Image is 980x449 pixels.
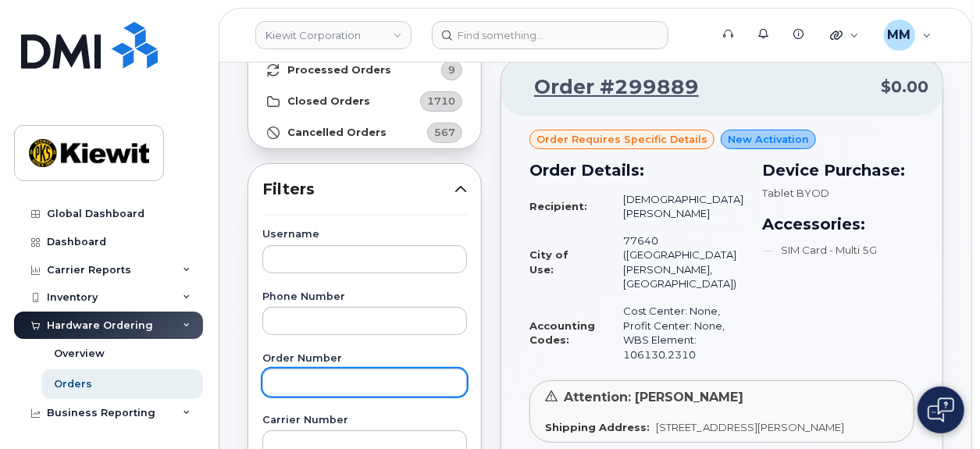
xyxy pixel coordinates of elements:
[762,159,914,182] h3: Device Purchase:
[434,125,455,140] span: 567
[262,354,467,364] label: Order Number
[287,95,370,108] strong: Closed Orders
[448,62,455,77] span: 9
[529,319,595,347] strong: Accounting Codes:
[881,76,928,98] span: $0.00
[255,21,412,49] a: Kiewit Corporation
[762,212,914,236] h3: Accessories:
[819,20,870,51] div: Quicklinks
[545,421,650,433] strong: Shipping Address:
[432,21,668,49] input: Find something...
[427,94,455,109] span: 1710
[873,20,943,51] div: Michael Manahan
[262,230,467,240] label: Username
[248,86,481,117] a: Closed Orders1710
[928,397,954,422] img: Open chat
[536,132,707,147] span: Order requires Specific details
[287,127,387,139] strong: Cancelled Orders
[609,186,743,227] td: [DEMOGRAPHIC_DATA][PERSON_NAME]
[515,73,699,102] a: Order #299889
[609,298,743,368] td: Cost Center: None, Profit Center: None, WBS Element: 106130.2310
[529,200,587,212] strong: Recipient:
[656,421,844,433] span: [STREET_ADDRESS][PERSON_NAME]
[564,390,743,404] span: Attention: [PERSON_NAME]
[762,187,829,199] span: Tablet BYOD
[728,132,809,147] span: New Activation
[262,415,467,426] label: Carrier Number
[888,26,911,45] span: MM
[529,248,568,276] strong: City of Use:
[248,55,481,86] a: Processed Orders9
[529,159,743,182] h3: Order Details:
[248,117,481,148] a: Cancelled Orders567
[762,243,914,258] li: SIM Card - Multi 5G
[287,64,391,77] strong: Processed Orders
[262,292,467,302] label: Phone Number
[609,227,743,298] td: 77640 ([GEOGRAPHIC_DATA][PERSON_NAME], [GEOGRAPHIC_DATA])
[262,178,454,201] span: Filters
